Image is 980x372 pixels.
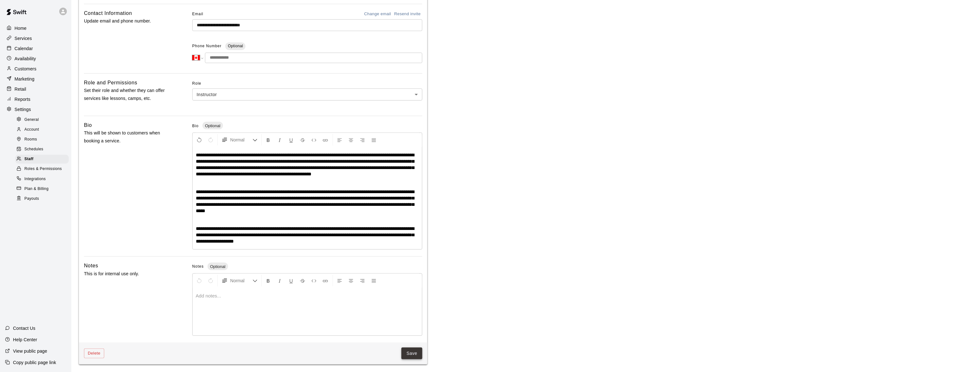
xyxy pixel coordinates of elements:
button: Left Align [334,275,345,286]
div: Instructor [192,88,422,100]
div: Rooms [15,135,69,144]
p: View public page [13,348,47,354]
button: Justify Align [368,134,379,146]
span: Normal [230,277,253,284]
span: Email [192,9,203,19]
p: Customers [15,66,36,72]
button: Format Underline [286,275,297,286]
button: Formatting Options [219,134,260,146]
h6: Bio [84,121,92,129]
span: Optional [208,264,228,269]
p: Set their role and whether they can offer services like lessons, camps, etc. [84,87,172,102]
span: Bio [192,124,199,128]
a: Rooms [15,135,71,145]
p: Services [15,35,32,42]
div: Staff [15,155,69,164]
span: Plan & Billing [24,186,48,192]
p: This will be shown to customers when booking a service. [84,129,172,145]
button: Insert Code [309,134,319,146]
button: Delete [84,349,104,358]
span: Payouts [24,196,39,202]
button: Change email [363,9,393,19]
p: Retail [15,86,26,92]
span: Role [192,79,422,89]
button: Format Italics [274,134,285,146]
a: Plan & Billing [15,184,71,194]
button: Undo [194,134,205,146]
div: Roles & Permissions [15,165,69,173]
span: Optional [202,123,223,128]
span: Phone Number [192,41,222,51]
button: Insert Code [309,275,319,286]
p: Reports [15,96,30,102]
button: Undo [194,275,205,286]
span: Rooms [24,136,37,143]
span: General [24,117,39,123]
span: Roles & Permissions [24,166,62,172]
a: Services [5,34,66,43]
button: Save [401,348,422,359]
span: Normal [230,137,253,143]
p: Settings [15,106,31,113]
div: Plan & Billing [15,185,69,193]
a: Home [5,23,66,33]
button: Format Strikethrough [297,275,308,286]
p: Availability [15,55,36,62]
button: Redo [205,275,216,286]
a: Customers [5,64,66,74]
p: Calendar [15,45,33,52]
button: Justify Align [368,275,379,286]
button: Center Align [346,134,356,146]
p: Home [15,25,27,31]
a: Calendar [5,44,66,53]
span: Account [24,127,39,133]
a: Marketing [5,74,66,84]
button: Formatting Options [219,275,260,286]
span: Notes [192,264,204,269]
p: Contact Us [13,325,35,331]
button: Format Strikethrough [297,134,308,146]
div: Payouts [15,194,69,203]
a: Staff [15,154,71,164]
p: Help Center [13,336,37,343]
a: Payouts [15,194,71,204]
div: Account [15,125,69,134]
a: Account [15,125,71,134]
span: Optional [228,44,243,48]
button: Redo [205,134,216,146]
button: Right Align [357,134,368,146]
div: General [15,115,69,124]
a: Availability [5,54,66,63]
span: Integrations [24,176,46,182]
p: Update email and phone number. [84,17,172,25]
a: General [15,115,71,125]
div: Integrations [15,175,69,184]
a: Settings [5,105,66,114]
button: Format Bold [263,275,274,286]
button: Format Underline [286,134,297,146]
p: Copy public page link [13,359,56,366]
h6: Role and Permissions [84,79,137,87]
h6: Notes [84,262,98,270]
span: Schedules [24,146,43,153]
button: Format Bold [263,134,274,146]
p: Marketing [15,76,35,82]
button: Insert Link [320,134,331,146]
button: Center Align [346,275,356,286]
a: Reports [5,95,66,104]
h6: Contact Information [84,9,132,17]
p: This is for internal use only. [84,270,172,278]
button: Insert Link [320,275,331,286]
button: Left Align [334,134,345,146]
a: Roles & Permissions [15,164,71,174]
a: Retail [5,84,66,94]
